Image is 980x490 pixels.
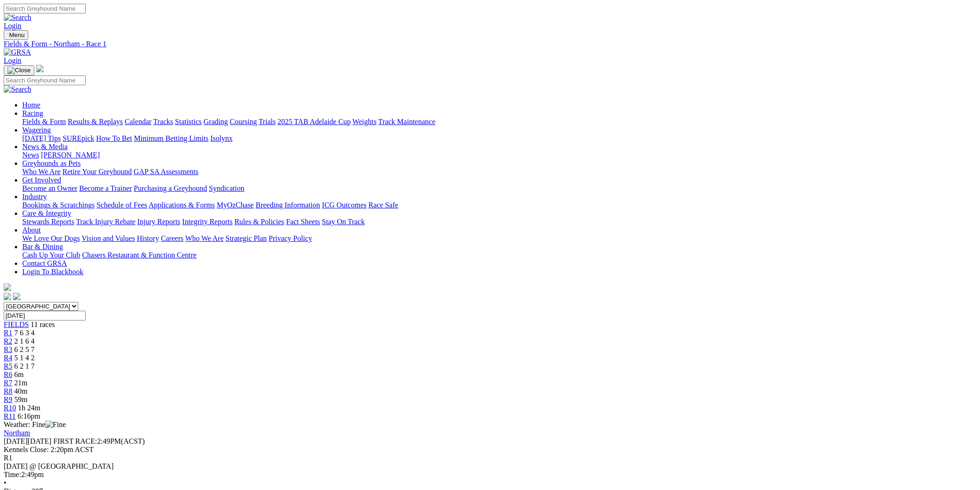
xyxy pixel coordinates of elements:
a: About [22,226,41,234]
span: 6m [14,371,24,378]
a: Trials [258,118,276,126]
span: 6:16pm [18,412,40,420]
a: R2 [4,337,13,345]
a: Race Safe [368,201,398,209]
a: Results & Replays [68,118,123,126]
a: Become a Trainer [79,184,132,192]
div: [DATE] @ [GEOGRAPHIC_DATA] [4,462,976,471]
div: Greyhounds as Pets [22,168,976,176]
span: [DATE] [4,437,28,445]
a: MyOzChase [217,201,254,209]
span: 6 2 1 7 [14,362,35,370]
a: Stewards Reports [22,218,74,226]
a: Syndication [209,184,244,192]
a: Home [22,101,40,109]
a: Care & Integrity [22,209,71,217]
a: Tracks [153,118,173,126]
a: Login [4,22,21,30]
div: Bar & Dining [22,251,976,259]
a: R11 [4,412,16,420]
a: FIELDS [4,320,29,328]
a: R6 [4,371,13,378]
a: Breeding Information [256,201,320,209]
div: News & Media [22,151,976,159]
img: Search [4,85,31,94]
span: 6 2 5 7 [14,346,35,353]
img: twitter.svg [13,293,20,300]
span: R8 [4,387,13,395]
a: SUREpick [63,134,94,142]
a: R5 [4,362,13,370]
a: R9 [4,396,13,403]
span: Weather: Fine [4,421,66,428]
a: Privacy Policy [269,234,312,242]
a: Vision and Values [82,234,135,242]
a: News [22,151,39,159]
a: Login To Blackbook [22,268,83,276]
a: R4 [4,354,13,362]
a: ICG Outcomes [322,201,366,209]
button: Toggle navigation [4,65,34,75]
a: Cash Up Your Club [22,251,80,259]
img: logo-grsa-white.png [4,283,11,291]
a: Greyhounds as Pets [22,159,81,167]
a: Statistics [175,118,202,126]
img: Close [7,67,31,74]
a: 2025 TAB Adelaide Cup [277,118,351,126]
a: Purchasing a Greyhound [134,184,207,192]
span: 21m [14,379,27,387]
a: Wagering [22,126,51,134]
a: Stay On Track [322,218,364,226]
a: Contact GRSA [22,259,67,267]
a: Schedule of Fees [96,201,147,209]
a: Industry [22,193,47,201]
div: 2:49pm [4,471,976,479]
span: 5 1 4 2 [14,354,35,362]
span: 2:49PM(ACST) [53,437,145,445]
a: Strategic Plan [226,234,267,242]
img: GRSA [4,48,31,57]
span: R3 [4,346,13,353]
a: Northam [4,429,30,437]
a: Chasers Restaurant & Function Centre [82,251,196,259]
a: Grading [204,118,228,126]
img: Fine [45,421,66,429]
a: R10 [4,404,16,412]
span: [DATE] [4,437,51,445]
a: Integrity Reports [182,218,232,226]
input: Select date [4,311,86,320]
a: Fields & Form [22,118,66,126]
input: Search [4,75,86,85]
a: Rules & Policies [234,218,284,226]
span: R1 [4,454,13,462]
div: About [22,234,976,243]
a: Retire Your Greyhound [63,168,132,176]
a: Get Involved [22,176,61,184]
a: R1 [4,329,13,337]
a: Who We Are [22,168,61,176]
a: Bar & Dining [22,243,63,251]
span: 2 1 6 4 [14,337,35,345]
button: Toggle navigation [4,30,28,40]
a: History [137,234,159,242]
span: • [4,479,6,487]
div: Racing [22,118,976,126]
a: R7 [4,379,13,387]
a: Fact Sheets [286,218,320,226]
a: News & Media [22,143,68,151]
div: Industry [22,201,976,209]
a: Injury Reports [137,218,180,226]
span: Menu [9,31,25,38]
a: Minimum Betting Limits [134,134,208,142]
a: Racing [22,109,43,117]
a: Isolynx [210,134,232,142]
a: Applications & Forms [149,201,215,209]
span: 7 6 3 4 [14,329,35,337]
a: [PERSON_NAME] [41,151,100,159]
